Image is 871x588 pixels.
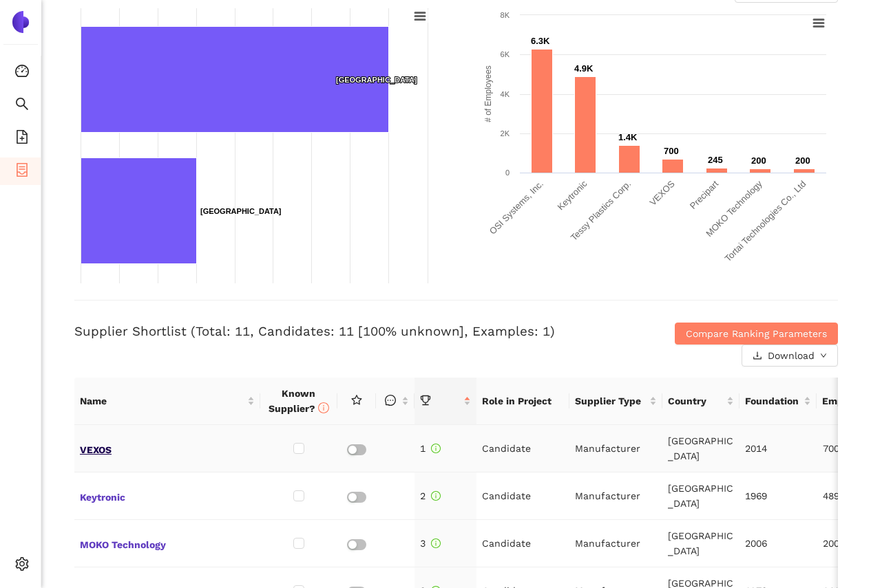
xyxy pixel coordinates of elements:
text: # of Employees [483,65,493,122]
span: setting [15,552,29,580]
th: this column's title is Foundation,this column is sortable [739,378,817,425]
th: this column is sortable [376,378,414,425]
span: star [351,395,362,406]
h3: Supplier Shortlist (Total: 11, Candidates: 11 [100% unknown], Examples: 1) [74,323,583,340]
text: 8K [500,11,510,19]
text: 4.9K [574,63,594,74]
span: container [15,158,29,186]
span: Supplier Type [575,393,647,409]
button: downloadDownloaddown [742,345,838,367]
span: download [753,351,762,362]
text: Tortai Technologies Co., Ltd [722,179,808,264]
td: 1969 [739,472,817,520]
span: 3 [420,538,441,549]
text: 4K [500,90,510,98]
span: MOKO Technology [80,534,255,552]
text: 245 [708,155,723,165]
span: down [820,352,827,360]
span: Known Supplier? [269,388,329,414]
td: [GEOGRAPHIC_DATA] [662,472,739,520]
span: Keytronic [80,487,255,505]
span: info-circle [431,444,441,453]
span: 1 [420,443,441,454]
text: [GEOGRAPHIC_DATA] [200,207,282,215]
th: this column's title is Supplier Type,this column is sortable [569,378,662,425]
text: 700 [664,146,679,156]
span: info-circle [318,402,329,413]
text: Keytronic [555,178,589,212]
span: info-circle [431,538,441,548]
td: [GEOGRAPHIC_DATA] [662,520,739,567]
span: info-circle [431,491,441,501]
td: Manufacturer [569,425,662,472]
span: dashboard [15,59,29,87]
td: Candidate [476,472,569,520]
th: this column's title is Name,this column is sortable [74,378,260,425]
button: Compare Ranking Parameters [675,323,838,345]
span: Download [768,348,815,363]
span: Compare Ranking Parameters [686,326,827,341]
span: file-add [15,125,29,153]
td: 2006 [739,520,817,567]
text: [GEOGRAPHIC_DATA] [336,76,417,84]
th: Role in Project [476,378,569,425]
text: 200 [795,155,810,166]
text: MOKO Technology [704,178,764,239]
td: Manufacturer [569,520,662,567]
text: 6K [500,50,510,58]
text: VEXOS [647,178,677,208]
td: Manufacturer [569,472,662,520]
td: 2014 [739,425,817,472]
td: Candidate [476,520,569,567]
text: 2K [500,129,510,138]
span: Country [668,393,724,409]
th: this column's title is Country,this column is sortable [662,378,739,425]
td: [GEOGRAPHIC_DATA] [662,425,739,472]
td: Candidate [476,425,569,472]
span: trophy [420,395,431,406]
text: OSI Systems, Inc. [487,179,545,237]
span: Name [80,393,244,409]
img: Logo [10,11,32,33]
span: 2 [420,490,441,501]
span: Foundation [745,393,801,409]
span: message [385,395,396,406]
text: 6.3K [531,36,550,46]
text: 0 [505,168,509,177]
text: Precipart [687,178,720,211]
text: Tessy Plastics Corp. [568,179,632,243]
span: VEXOS [80,439,255,457]
span: search [15,92,29,120]
text: 200 [751,155,766,166]
text: 1.4K [618,132,638,142]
